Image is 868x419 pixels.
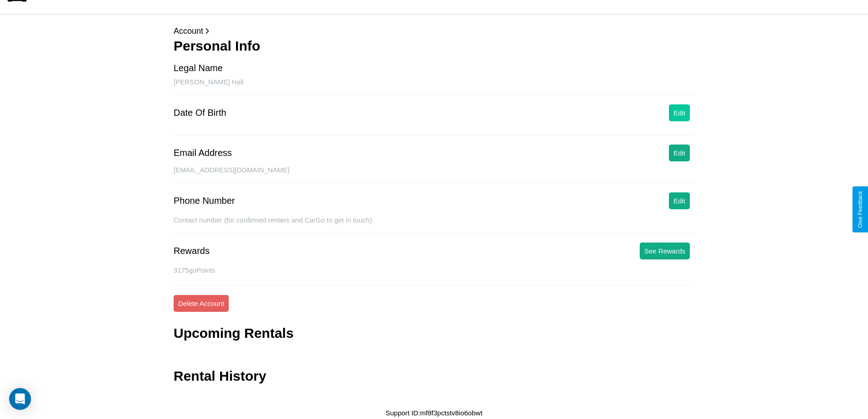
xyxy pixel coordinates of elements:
div: [PERSON_NAME] Hall [174,78,694,95]
div: Give Feedback [857,191,863,228]
div: Rewards [174,246,210,256]
p: 3175 goPoints [174,264,694,276]
p: Account [174,24,694,38]
button: Edit [669,104,690,121]
p: Support ID: mf8f3pctstv8io6obwt [385,407,483,419]
h3: Upcoming Rentals [174,326,293,341]
button: Edit [669,192,690,209]
button: See Rewards [640,243,690,259]
h3: Personal Info [174,38,694,54]
button: Delete Account [174,295,229,312]
div: Contact number (for confirmed renters and CarGo to get in touch). [174,216,694,233]
div: [EMAIL_ADDRESS][DOMAIN_NAME] [174,166,694,183]
div: Open Intercom Messenger [9,388,31,410]
div: Date Of Birth [174,108,226,118]
div: Email Address [174,148,232,158]
h3: Rental History [174,368,266,384]
div: Legal Name [174,63,223,73]
button: Edit [669,145,690,161]
div: Phone Number [174,196,235,206]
